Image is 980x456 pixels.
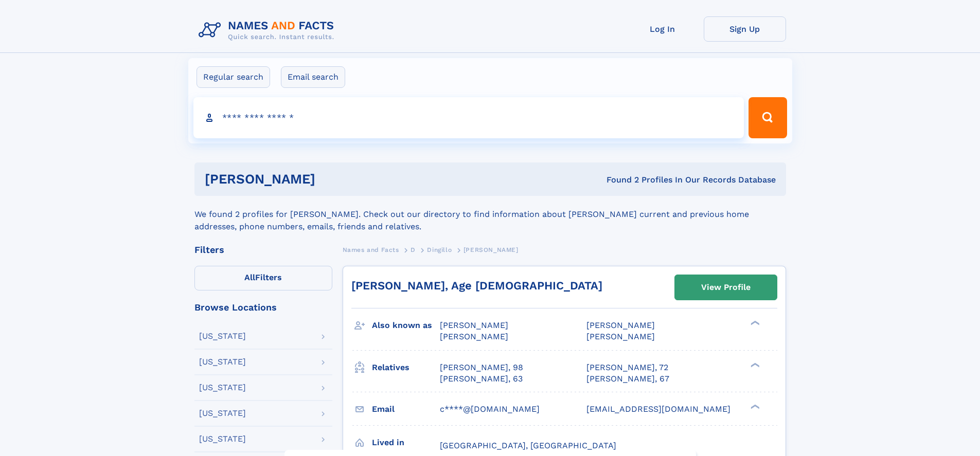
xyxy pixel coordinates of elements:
div: [US_STATE] [199,332,246,340]
a: [PERSON_NAME], Age [DEMOGRAPHIC_DATA] [351,279,602,292]
label: Regular search [197,66,270,88]
span: Dingillo [427,246,452,253]
span: D [411,246,416,253]
label: Filters [194,266,332,290]
a: [PERSON_NAME], 63 [440,373,523,385]
label: Email search [281,66,345,88]
a: D [411,243,416,256]
a: [PERSON_NAME], 72 [586,362,668,373]
a: [PERSON_NAME], 67 [586,373,669,385]
a: Log In [621,16,704,42]
span: All [244,272,255,282]
a: View Profile [675,275,777,300]
div: ❯ [748,361,760,368]
h1: [PERSON_NAME] [205,173,461,186]
div: [US_STATE] [199,358,246,366]
div: [US_STATE] [199,384,246,392]
a: Sign Up [704,16,786,42]
div: [US_STATE] [199,435,246,443]
div: View Profile [701,276,751,299]
div: ❯ [748,320,760,326]
div: ❯ [748,403,760,410]
img: Logo Names and Facts [194,16,343,44]
div: Found 2 Profiles In Our Records Database [461,174,776,186]
h3: Email [372,400,440,418]
span: [PERSON_NAME] [586,320,655,330]
span: [EMAIL_ADDRESS][DOMAIN_NAME] [586,404,730,414]
span: [PERSON_NAME] [586,332,655,341]
h3: Lived in [372,434,440,451]
div: Browse Locations [194,303,332,312]
button: Search Button [749,97,787,138]
a: Dingillo [427,243,452,256]
div: We found 2 profiles for [PERSON_NAME]. Check out our directory to find information about [PERSON_... [194,196,786,233]
div: Filters [194,245,332,254]
span: [PERSON_NAME] [464,246,519,253]
h3: Also known as [372,317,440,334]
span: [GEOGRAPHIC_DATA], [GEOGRAPHIC_DATA] [440,441,616,450]
span: [PERSON_NAME] [440,320,508,330]
a: [PERSON_NAME], 98 [440,362,523,373]
a: Names and Facts [343,243,399,256]
div: [US_STATE] [199,409,246,417]
input: search input [193,97,744,138]
span: [PERSON_NAME] [440,332,508,341]
h3: Relatives [372,359,440,376]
